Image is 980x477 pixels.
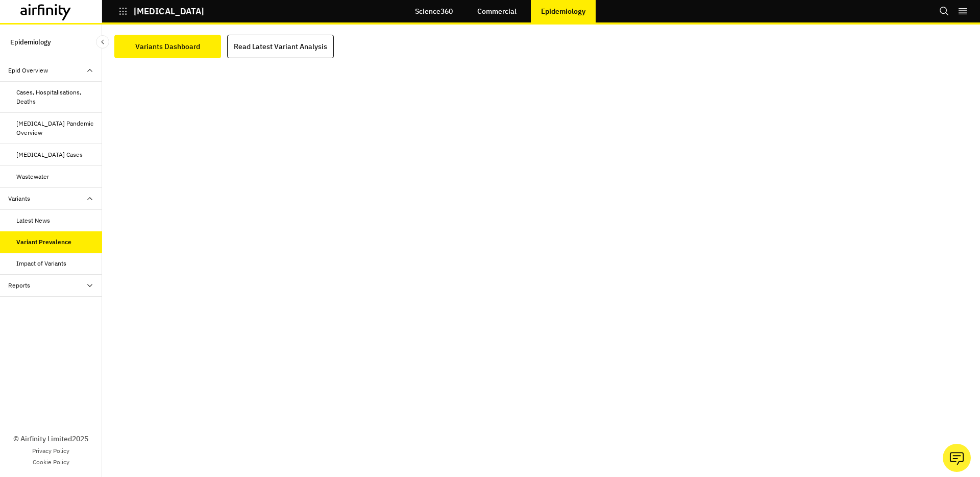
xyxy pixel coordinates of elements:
div: Cases, Hospitalisations, Deaths [16,88,94,106]
p: © Airfinity Limited 2025 [13,434,88,444]
div: Variant Prevalence [16,237,71,247]
div: [MEDICAL_DATA] Cases [16,150,83,159]
p: [MEDICAL_DATA] [134,7,204,16]
p: Epidemiology [10,33,51,52]
div: Impact of Variants [16,259,66,268]
button: Close Sidebar [96,35,109,49]
div: Variants Dashboard [135,39,200,54]
div: Wastewater [16,172,49,181]
p: Epidemiology [541,7,585,15]
button: Search [939,3,949,20]
a: Cookie Policy [33,458,69,467]
div: Read Latest Variant Analysis [234,39,327,54]
div: Reports [8,281,30,290]
div: [MEDICAL_DATA] Pandemic Overview [16,119,94,137]
div: Variants [8,194,30,203]
button: Ask our analysts [943,444,971,472]
div: Epid Overview [8,66,48,75]
button: [MEDICAL_DATA] [118,3,204,20]
a: Privacy Policy [32,446,69,456]
div: Latest News [16,216,50,225]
